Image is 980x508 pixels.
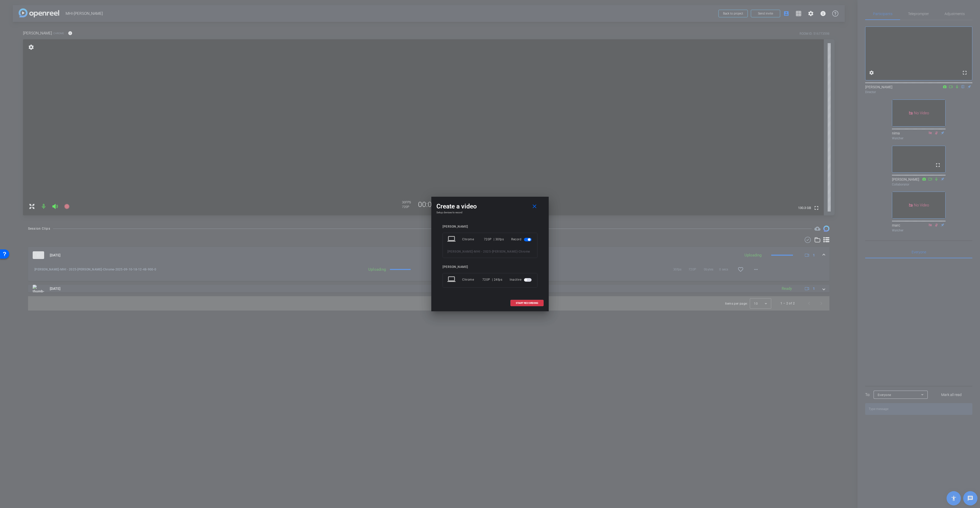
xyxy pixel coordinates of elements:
[491,250,492,253] span: -
[436,202,544,211] div: Create a video
[447,275,457,284] mat-icon: laptop
[473,250,474,253] span: -
[510,275,533,284] div: Inactive
[516,302,538,304] span: START RECORDING
[447,235,457,244] mat-icon: laptop
[519,250,530,253] span: Chrome
[474,250,491,253] span: MHI - 2025
[484,235,504,244] div: 720P | 30fps
[443,225,537,229] div: [PERSON_NAME]
[462,235,484,244] div: Chrome
[492,250,518,253] span: [PERSON_NAME]
[443,265,537,269] div: [PERSON_NAME]
[436,211,544,214] h4: Setup devices to record
[511,235,533,244] div: Record
[510,300,544,306] button: START RECORDING
[447,250,473,253] span: [PERSON_NAME]
[531,203,538,210] mat-icon: close
[517,250,519,253] span: -
[482,275,503,284] div: 720P | 24fps
[462,275,482,284] div: Chrome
